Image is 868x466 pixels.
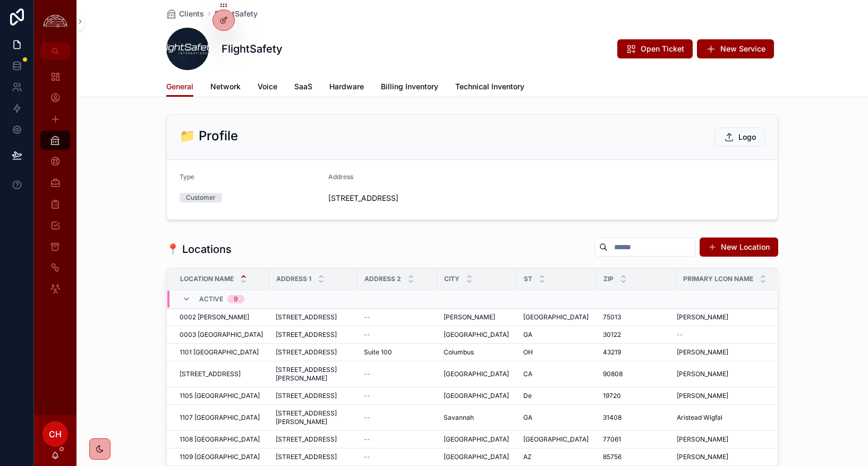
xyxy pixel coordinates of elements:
span: 1109 [GEOGRAPHIC_DATA] [180,453,260,461]
a: Network [210,77,241,98]
button: Logo [714,128,765,147]
span: -- [364,435,370,444]
span: 31408 [603,413,622,422]
span: [GEOGRAPHIC_DATA] [523,435,589,444]
a: Clients [166,9,204,19]
a: Technical Inventory [455,77,524,98]
span: [STREET_ADDRESS] [276,348,337,357]
span: -- [677,331,683,339]
span: -- [364,413,370,422]
span: [STREET_ADDRESS] [276,331,337,339]
span: [PERSON_NAME] [677,370,728,378]
span: Logo [738,132,756,142]
span: [STREET_ADDRESS] [180,370,241,378]
a: General [166,77,193,97]
span: -- [364,392,370,400]
span: 43219 [603,348,621,357]
span: [PERSON_NAME] [677,348,728,357]
span: GA [523,413,532,422]
span: CH [49,428,62,440]
span: [STREET_ADDRESS][PERSON_NAME] [276,409,351,426]
span: Voice [258,81,277,92]
h1: FlightSafety [222,41,283,56]
span: [GEOGRAPHIC_DATA] [444,392,509,400]
a: Billing Inventory [381,77,438,98]
span: Savannah [444,413,474,422]
span: General [166,81,193,92]
span: [GEOGRAPHIC_DATA] [444,370,509,378]
a: SaaS [294,77,312,98]
span: [PERSON_NAME] [677,435,728,444]
span: [STREET_ADDRESS] [276,435,337,444]
span: Billing Inventory [381,81,438,92]
span: Open Ticket [641,44,684,54]
span: Location Name [180,275,234,283]
span: 1105 [GEOGRAPHIC_DATA] [180,392,260,400]
span: [GEOGRAPHIC_DATA] [444,453,509,461]
h2: 📁 Profile [180,128,238,145]
span: [GEOGRAPHIC_DATA] [444,331,509,339]
span: OH [523,348,533,357]
span: [GEOGRAPHIC_DATA] [444,435,509,444]
img: App logo [40,13,70,30]
span: Zip [603,275,614,283]
span: SaaS [294,81,312,92]
span: [STREET_ADDRESS][PERSON_NAME] [276,366,351,383]
span: -- [364,313,370,321]
span: City [444,275,459,283]
span: 1107 [GEOGRAPHIC_DATA] [180,413,260,422]
span: Technical Inventory [455,81,524,92]
span: 77061 [603,435,621,444]
span: Clients [179,9,204,19]
a: FlightSafety [215,9,258,19]
span: Columbus [444,348,474,357]
span: Address 1 [276,275,311,283]
span: [PERSON_NAME] [677,392,728,400]
span: Primary LCON Name [683,275,753,283]
span: [STREET_ADDRESS] [276,392,337,400]
span: 19720 [603,392,621,400]
span: Suite 100 [364,348,392,357]
button: New Service [697,39,774,58]
span: [PERSON_NAME] [444,313,495,321]
span: 75013 [603,313,621,321]
span: New Service [720,44,765,54]
span: [STREET_ADDRESS] [276,453,337,461]
span: Type [180,173,194,181]
span: Aristead Wigfal [677,413,722,422]
span: CA [523,370,532,378]
span: 30122 [603,331,621,339]
a: Voice [258,77,277,98]
span: Active [199,295,223,303]
div: scrollable content [34,60,76,312]
div: Customer [186,193,216,202]
span: [PERSON_NAME] [677,453,728,461]
span: [STREET_ADDRESS] [328,193,469,204]
button: New Location [700,238,778,257]
span: [PERSON_NAME] [677,313,728,321]
span: Address [328,173,353,181]
span: De [523,392,532,400]
span: 1101 [GEOGRAPHIC_DATA] [180,348,259,357]
span: Hardware [329,81,364,92]
span: [STREET_ADDRESS] [276,313,337,321]
span: 1108 [GEOGRAPHIC_DATA] [180,435,260,444]
span: -- [364,370,370,378]
span: Network [210,81,241,92]
span: 0002 [PERSON_NAME] [180,313,249,321]
span: Address 2 [364,275,401,283]
span: -- [364,331,370,339]
span: AZ [523,453,532,461]
span: 90808 [603,370,623,378]
div: 9 [234,295,238,303]
span: 85756 [603,453,622,461]
span: 0003 [GEOGRAPHIC_DATA] [180,331,263,339]
span: [GEOGRAPHIC_DATA] [523,313,589,321]
span: -- [364,453,370,461]
span: GA [523,331,532,339]
button: Open Ticket [617,39,693,58]
h1: 📍 Locations [166,242,232,257]
a: Hardware [329,77,364,98]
